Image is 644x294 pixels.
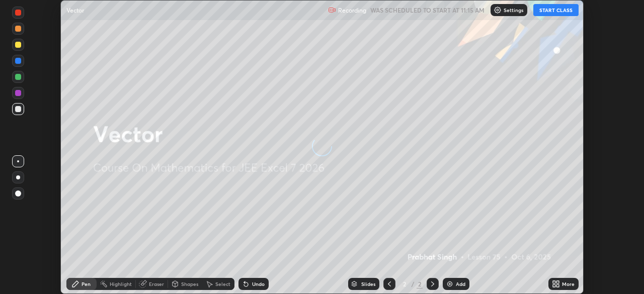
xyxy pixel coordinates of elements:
button: START CLASS [533,4,579,16]
p: Settings [504,8,523,13]
img: add-slide-button [446,280,454,288]
p: Recording [338,7,366,14]
div: / [412,281,415,287]
div: Select [215,281,230,286]
div: Highlight [110,281,132,286]
div: 2 [399,281,410,287]
div: 2 [417,279,423,288]
div: Eraser [149,281,164,286]
div: Shapes [181,281,198,286]
img: class-settings-icons [494,6,502,14]
div: Undo [252,281,265,286]
div: Add [456,281,465,286]
img: recording.375f2c34.svg [328,6,336,14]
div: Slides [361,281,375,286]
div: More [562,281,575,286]
h5: WAS SCHEDULED TO START AT 11:15 AM [370,6,485,15]
p: Vector [66,6,84,14]
div: Pen [82,281,91,286]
